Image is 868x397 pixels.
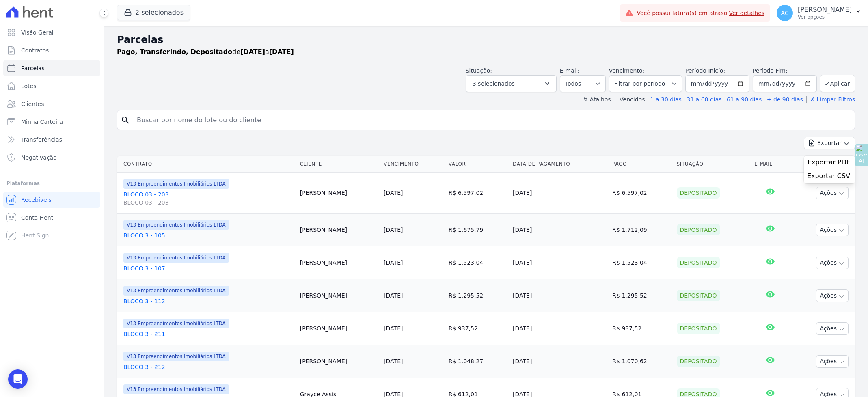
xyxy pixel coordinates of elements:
label: Vencimento: [609,67,644,74]
span: V13 Empreendimentos Imobiliários LTDA [123,319,229,328]
th: E-mail [751,156,789,173]
a: [DATE] [384,292,403,299]
div: Depositado [677,290,720,301]
button: 3 selecionados [466,75,557,92]
a: ✗ Limpar Filtros [806,96,855,103]
label: Vencidos: [616,96,647,103]
a: [DATE] [384,259,403,266]
td: R$ 1.523,04 [609,246,673,279]
span: Transferências [21,136,62,144]
a: 31 a 60 dias [687,96,721,103]
button: Exportar [804,137,855,149]
span: Clientes [21,100,44,108]
td: [PERSON_NAME] [297,214,380,246]
th: Situação [674,156,751,173]
a: + de 90 dias [767,96,803,103]
a: [DATE] [384,358,403,365]
td: R$ 1.048,27 [445,345,510,378]
button: 2 selecionados [117,5,190,20]
button: Aplicar [820,75,855,92]
div: Open Intercom Messenger [8,369,28,389]
a: [DATE] [384,190,403,196]
a: Ver detalhes [729,10,765,16]
button: Ações [816,355,849,368]
span: V13 Empreendimentos Imobiliários LTDA [123,253,229,263]
span: V13 Empreendimentos Imobiliários LTDA [123,352,229,361]
a: Parcelas [3,60,100,76]
span: V13 Empreendimentos Imobiliários LTDA [123,179,229,189]
span: V13 Empreendimentos Imobiliários LTDA [123,384,229,394]
strong: Pago, Transferindo, Depositado [117,48,232,56]
div: Plataformas [6,179,97,188]
td: R$ 1.523,04 [445,246,510,279]
td: R$ 1.675,79 [445,214,510,246]
th: Cliente [297,156,380,173]
a: Visão Geral [3,24,100,41]
a: Lotes [3,78,100,94]
th: Pago [609,156,673,173]
label: ↯ Atalhos [583,96,611,103]
span: AC [781,10,789,16]
th: Data de Pagamento [510,156,609,173]
button: Ações [816,187,849,199]
span: Conta Hent [21,214,53,222]
a: BLOCO 3 - 105 [123,231,294,239]
span: Exportar CSV [807,172,850,180]
span: Exportar PDF [808,158,850,166]
span: BLOCO 03 - 203 [123,198,294,207]
td: [PERSON_NAME] [297,312,380,345]
td: R$ 1.295,52 [609,279,673,312]
strong: [DATE] [269,48,294,56]
i: search [121,115,130,125]
span: V13 Empreendimentos Imobiliários LTDA [123,220,229,230]
a: Recebíveis [3,192,100,208]
td: [PERSON_NAME] [297,173,380,214]
strong: [DATE] [240,48,265,56]
button: Ações [816,322,849,335]
p: Ver opções [798,14,852,20]
span: Visão Geral [21,28,54,37]
p: de a [117,47,294,57]
div: Depositado [677,323,720,334]
a: BLOCO 3 - 112 [123,297,294,305]
label: Situação: [466,67,492,74]
th: Contrato [117,156,297,173]
a: 61 a 90 dias [727,96,762,103]
button: Ações [816,257,849,269]
a: Exportar CSV [807,172,852,182]
div: Depositado [677,187,720,198]
td: [DATE] [510,312,609,345]
a: Transferências [3,132,100,148]
a: Exportar PDF [808,158,852,168]
button: Ações [816,224,849,236]
a: Negativação [3,149,100,166]
td: [DATE] [510,173,609,214]
input: Buscar por nome do lote ou do cliente [132,112,851,128]
td: [DATE] [510,246,609,279]
td: [PERSON_NAME] [297,345,380,378]
a: [DATE] [384,325,403,332]
label: Período Inicío: [685,67,725,74]
td: [DATE] [510,345,609,378]
td: R$ 1.295,52 [445,279,510,312]
td: [DATE] [510,279,609,312]
span: Negativação [21,153,57,162]
span: Minha Carteira [21,118,63,126]
span: Contratos [21,46,49,54]
a: [DATE] [384,227,403,233]
a: Clientes [3,96,100,112]
div: Depositado [677,257,720,268]
th: Valor [445,156,510,173]
td: [PERSON_NAME] [297,279,380,312]
span: Você possui fatura(s) em atraso. [637,9,764,17]
label: Período Fim: [753,67,817,75]
span: 3 selecionados [473,79,515,88]
a: 1 a 30 dias [650,96,682,103]
td: R$ 1.070,62 [609,345,673,378]
span: Lotes [21,82,37,90]
p: [PERSON_NAME] [798,6,852,14]
div: Depositado [677,356,720,367]
td: [DATE] [510,214,609,246]
a: Contratos [3,42,100,58]
span: V13 Empreendimentos Imobiliários LTDA [123,286,229,296]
